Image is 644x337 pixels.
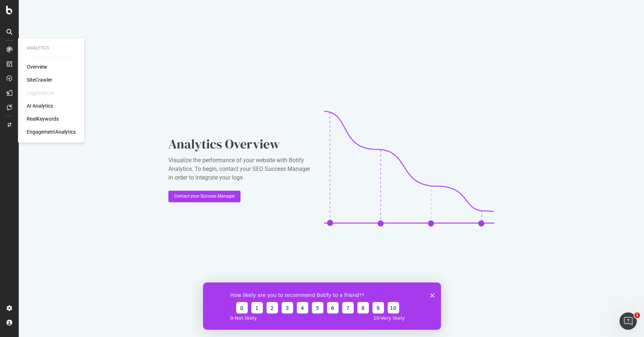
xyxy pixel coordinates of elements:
[203,282,441,330] iframe: Survey from Botify
[27,76,52,83] a: SiteCrawler
[27,45,76,51] div: Analytics
[27,115,59,122] a: RealKeywords
[168,135,313,153] div: Analytics Overview
[168,156,313,182] div: Visualize the performance of your website with Botify Analytics. To begin, contact your SEO Succe...
[324,111,494,226] img: CaL_T18e.png
[27,102,53,109] a: AI Analytics
[619,312,637,330] iframe: Intercom live chat
[168,191,241,202] button: Contact your Success Manager
[174,193,235,199] div: Contact your Success Manager
[27,89,55,96] div: LogAnalyzer
[27,128,76,135] a: EngagementAnalytics
[27,63,47,70] a: Overview
[634,312,640,318] span: 1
